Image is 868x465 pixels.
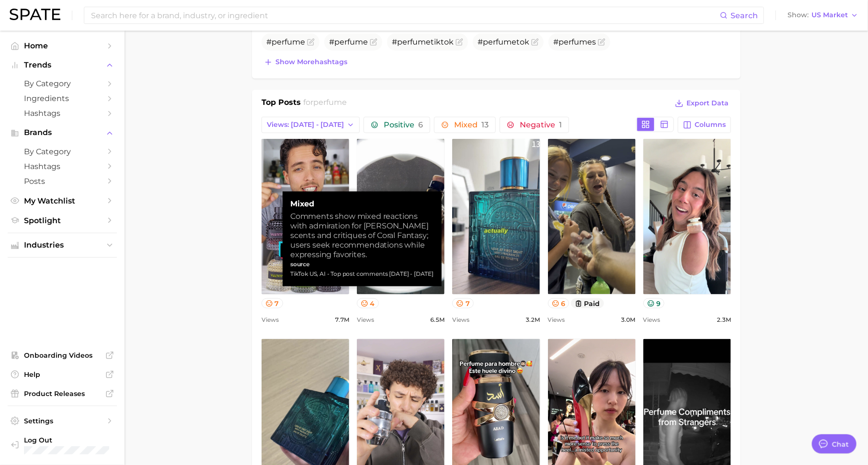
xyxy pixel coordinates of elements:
[418,120,423,129] span: 6
[24,216,101,225] span: Spotlight
[695,121,726,129] span: Columns
[262,56,350,69] button: Show morehashtags
[24,109,101,118] span: Hashtags
[290,199,434,209] strong: Mixed
[8,386,117,401] a: Product Releases
[329,37,368,46] span: #
[553,37,596,46] span: # s
[717,314,731,326] span: 2.3m
[8,125,117,140] button: Brands
[8,238,117,252] button: Industries
[571,298,604,308] button: paid
[478,37,529,46] span: # tok
[8,348,117,363] a: Onboarding Videos
[24,177,101,186] span: Posts
[266,37,305,46] span: # ⁠
[598,38,605,46] button: Flag as miscategorized or irrelevant
[8,213,117,228] a: Spotlight
[24,147,101,156] span: by Category
[678,117,731,133] button: Columns
[643,298,665,308] button: 9
[788,12,809,18] span: Show
[8,159,117,174] a: Hashtags
[548,298,570,308] button: 6
[24,241,101,250] span: Industries
[335,314,349,326] span: 7.7m
[454,121,489,129] span: Mixed
[8,174,117,189] a: Posts
[452,298,474,308] button: 7
[811,12,848,18] span: US Market
[262,97,301,111] h1: Top Posts
[8,367,117,382] a: Help
[24,417,101,425] span: Settings
[643,314,661,326] span: Views
[370,38,377,46] button: Flag as miscategorized or irrelevant
[262,314,279,326] span: Views
[314,98,347,107] span: perfume
[24,61,101,69] span: Trends
[559,120,562,129] span: 1
[304,97,347,111] h2: for
[785,9,861,22] button: ShowUS Market
[520,121,562,129] span: Negative
[24,162,101,171] span: Hashtags
[24,389,101,398] span: Product Releases
[397,37,431,46] span: perfume
[90,7,720,23] input: Search here for a brand, industry, or ingredient
[10,9,60,20] img: SPATE
[8,38,117,53] a: Home
[686,99,729,107] span: Export Data
[452,314,469,326] span: Views
[8,144,117,159] a: by Category
[673,97,731,110] button: Export Data
[262,117,360,133] button: Views: [DATE] - [DATE]
[24,370,101,379] span: Help
[24,41,101,50] span: Home
[8,414,117,428] a: Settings
[24,94,101,103] span: Ingredients
[307,38,315,46] button: Flag as miscategorized or irrelevant
[275,58,347,66] span: Show more hashtags
[526,314,540,326] span: 3.2m
[531,38,539,46] button: Flag as miscategorized or irrelevant
[548,314,565,326] span: Views
[8,433,117,458] a: Log out. Currently logged in with e-mail hannah@spate.nyc.
[621,314,636,326] span: 3.0m
[290,269,434,279] div: TikTok US, AI - Top post comments [DATE] - [DATE]
[481,120,489,129] span: 13
[8,106,117,121] a: Hashtags
[357,298,379,308] button: 4
[272,37,305,46] span: perfume
[430,314,445,326] span: 6.5m
[262,298,283,308] button: 7
[8,76,117,91] a: by Category
[267,121,344,129] span: Views: [DATE] - [DATE]
[357,314,374,326] span: Views
[334,37,368,46] span: perfume
[24,436,109,444] span: Log Out
[8,193,117,208] a: My Watchlist
[559,37,592,46] span: perfume
[456,38,463,46] button: Flag as miscategorized or irrelevant
[8,58,117,72] button: Trends
[731,11,758,20] span: Search
[24,128,101,137] span: Brands
[24,351,101,360] span: Onboarding Videos
[24,196,101,205] span: My Watchlist
[24,79,101,88] span: by Category
[8,91,117,106] a: Ingredients
[483,37,516,46] span: perfume
[384,121,423,129] span: Positive
[290,261,310,268] strong: source
[290,212,434,260] div: Comments show mixed reactions with admiration for [PERSON_NAME] scents and critiques of Coral Fan...
[392,37,454,46] span: # tiktok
